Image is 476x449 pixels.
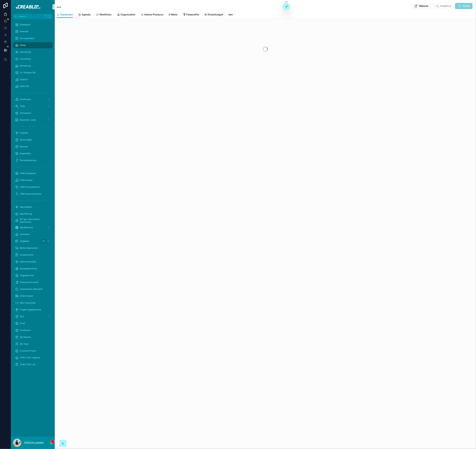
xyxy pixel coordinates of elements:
a: Farbprofile [183,11,199,18]
p: [PERSON_NAME] [24,441,44,445]
span: Meine Baustellen [20,260,36,263]
a: Adressbuch [13,110,53,116]
span: Einstellungen [208,13,223,16]
a: CRM Dashboard [13,170,53,176]
span: My Team [20,343,29,345]
span: Bautagesberichte [20,267,37,270]
span: App Backend [20,226,33,229]
span: Agenda [82,13,91,16]
span: CRM Subunternehmer [20,193,42,195]
a: Dashboard [13,327,53,333]
span: Arbeitszeiten Übersicht [20,288,43,291]
span: Dashboard [20,23,30,26]
a: Firma [13,42,53,48]
a: Berichte [13,144,53,150]
span: Website [419,4,428,8]
span: CRM Kunden [20,179,33,182]
span: Stundenzettel [20,254,33,256]
span: Aufgaben [20,240,29,243]
span: Firma [20,44,25,47]
span: Projekt Tagesberichte [20,308,41,311]
span: SYNC TEST: Reports [20,356,40,359]
a: E-Mails [169,11,177,18]
span: WWS DB [20,85,29,88]
span: Verwaltung [20,64,31,67]
span: Tagesberichte [20,274,34,277]
span: CRM Personalfirmen [20,186,40,188]
span: Personalplanung [20,159,36,162]
a: Meine Absprachen [13,245,53,251]
a: Agenda [78,11,91,18]
button: Website [411,3,431,9]
span: Berichte [20,145,28,148]
span: Interne Prozesse [144,13,163,16]
a: Bewerber Leads [13,117,53,123]
span: App Planung [20,212,32,215]
span: Controlling [20,58,30,60]
a: Einstellungen [204,11,223,18]
span: Bewerber Leads [20,119,36,121]
a: Tagesberichte [13,272,53,279]
a: MT gen. Dokumente Dokumente [13,218,53,224]
span: Jump to... [18,15,43,18]
a: Korrespondenz [13,35,53,41]
span: Startseite [20,233,29,236]
span: Meine Absprachen [20,247,38,249]
a: Interne Prozesse [141,11,163,18]
div: 110 [41,239,46,243]
a: Profil [13,320,53,327]
a: Unfall melden [13,293,53,299]
span: Farbprofile [186,13,199,16]
a: dev [229,11,233,18]
a: Kalender [13,28,53,35]
a: Meine Baustellen [13,259,53,265]
span: Adressbuch [20,112,31,114]
span: Dashboard [20,329,30,332]
a: Mein Zeug (wip) [13,300,53,306]
img: App logo [14,4,52,10]
a: Projekt Tagesberichte [13,307,53,313]
div: scrollable content [11,19,55,372]
a: LV / Arbeiten DB [13,70,53,76]
span: K [48,15,51,18]
span: Rechnungen [20,138,32,141]
a: My Reports [13,334,53,340]
span: dev [229,13,233,16]
a: Projekte [13,130,53,136]
a: Organisation [117,11,135,18]
span: Dokumente [20,51,31,53]
a: Workflows [96,11,112,18]
span: Urlaub und Freizeit [20,281,38,284]
a: App Backend [13,224,53,231]
span: Organisation [120,13,135,16]
span: Projekte [20,132,28,134]
a: Angestellte [13,150,53,157]
span: Mein Zeug (wip) [20,302,35,304]
a: Rechnungen [13,137,53,143]
span: SYNC TEST: AA [20,363,35,366]
span: E-Mails [169,13,177,16]
a: App Planung [13,211,53,217]
a: Tools [13,103,53,109]
a: Dashboard [57,11,73,18]
span: SCC [20,315,24,318]
a: Arbeitszeiten Übersicht [13,286,53,292]
a: Dashboard [13,22,53,28]
a: Urlaub und Freizeit [13,279,53,285]
a: Dokumente [13,49,53,55]
a: Startseite [13,231,53,237]
a: Bautagesberichte [13,266,53,272]
span: Angestellte [20,152,31,155]
a: WWS DB [13,83,53,89]
span: App Updates [20,206,32,208]
span: Kalender [20,30,29,33]
a: CRM Kunden [13,177,53,183]
span: CRM Dashboard [20,172,36,175]
span: Invoices & Hours [20,349,36,352]
button: Jump to...K [13,14,53,19]
a: Stundenzettel [13,252,53,258]
a: CRM Subunternehmer [13,191,53,197]
a: Invoices & Hours [13,348,53,354]
a: CRM Personalfirmen [13,184,53,190]
a: SYNC TEST: Reports [13,355,53,361]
